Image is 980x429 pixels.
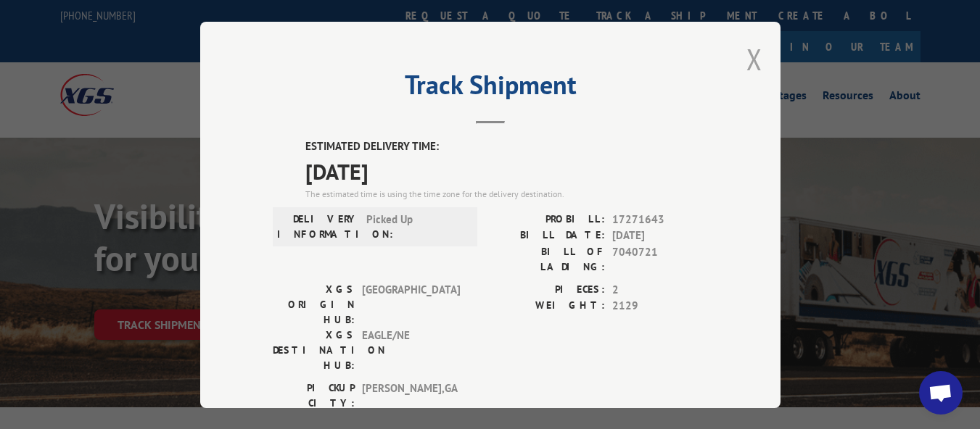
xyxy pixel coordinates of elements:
[305,154,708,187] span: [DATE]
[490,281,605,298] label: PIECES:
[366,211,464,241] span: Picked Up
[490,228,605,244] label: BILL DATE:
[612,281,708,298] span: 2
[746,40,762,78] button: Close modal
[273,380,355,410] label: PICKUP CITY:
[362,380,460,410] span: [PERSON_NAME] , GA
[490,211,605,228] label: PROBILL:
[612,228,708,244] span: [DATE]
[612,211,708,228] span: 17271643
[305,138,708,155] label: ESTIMATED DELIVERY TIME:
[612,298,708,315] span: 2129
[273,281,355,327] label: XGS ORIGIN HUB:
[362,281,460,327] span: [GEOGRAPHIC_DATA]
[273,75,708,102] h2: Track Shipment
[277,211,359,241] label: DELIVERY INFORMATION:
[273,327,355,372] label: XGS DESTINATION HUB:
[919,371,963,415] div: Open chat
[362,327,460,372] span: EAGLE/NE
[305,187,708,200] div: The estimated time is using the time zone for the delivery destination.
[612,243,708,274] span: 7040721
[490,298,605,315] label: WEIGHT:
[490,243,605,274] label: BILL OF LADING:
